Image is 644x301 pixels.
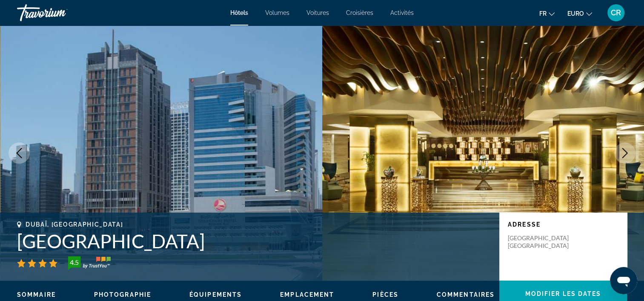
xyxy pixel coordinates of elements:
[525,290,601,297] span: Modifier les dates
[17,291,56,298] span: Sommaire
[372,291,398,298] span: Pièces
[611,9,621,17] span: CR
[605,4,627,22] button: Menu utilisateur
[372,291,398,298] button: Pièces
[306,9,329,16] a: Voitures
[280,291,334,298] span: Emplacement
[230,9,248,16] a: Hôtels
[265,9,289,16] a: Volumes
[437,291,495,298] button: Commentaires
[26,221,123,228] span: Dubaï, [GEOGRAPHIC_DATA]
[94,291,151,298] span: Photographie
[346,9,373,16] a: Croisières
[17,230,491,252] h1: [GEOGRAPHIC_DATA]
[614,142,635,164] button: Image suivante
[567,7,592,20] button: Changer de devise
[189,291,242,298] span: Équipements
[9,142,30,164] button: Image précédente
[17,2,102,24] a: Travorium
[508,234,576,250] p: [GEOGRAPHIC_DATA] [GEOGRAPHIC_DATA]
[66,257,83,267] div: 4.5
[68,256,111,270] img: Badge d’évaluation client TrustYou
[539,7,555,20] button: Changer la langue
[189,291,242,298] button: Équipements
[508,221,618,228] p: Adresse
[94,291,151,298] button: Photographie
[17,291,56,298] button: Sommaire
[539,10,547,17] span: Fr
[610,267,637,294] iframe: Bouton de lancement de la fenêtre de messagerie
[567,10,584,17] span: EURO
[437,291,495,298] span: Commentaires
[390,9,414,16] a: Activités
[280,291,334,298] button: Emplacement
